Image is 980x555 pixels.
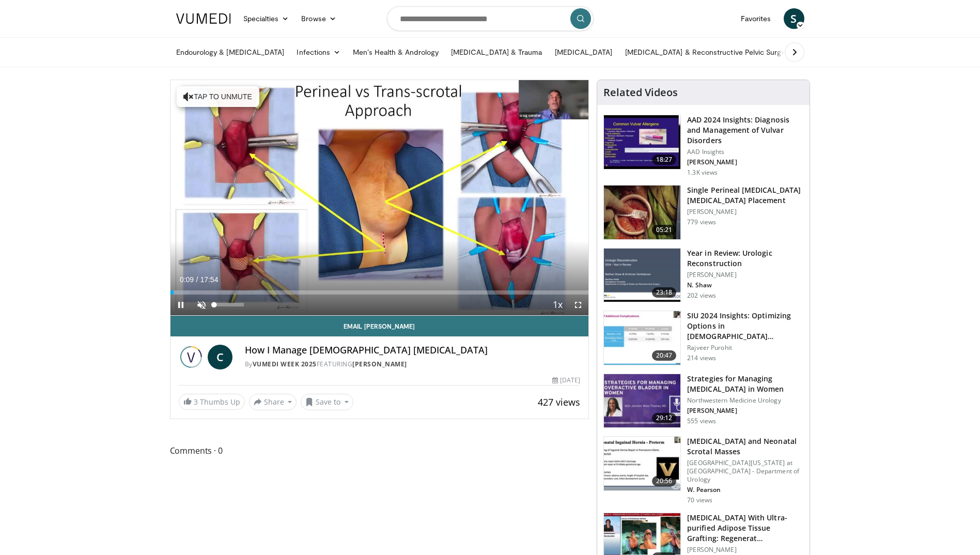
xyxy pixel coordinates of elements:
[652,287,677,298] span: 23:18
[170,316,589,336] a: Email [PERSON_NAME]
[208,345,232,369] a: C
[552,376,580,385] div: [DATE]
[603,311,803,365] a: 20:47 SIU 2024 Insights: Optimizing Options in [DEMOGRAPHIC_DATA] [MEDICAL_DATA] Rajveer Purohit ...
[179,394,245,410] a: 3 Thumbs Up
[687,436,803,457] h3: [MEDICAL_DATA] and Neonatal Scrotal Masses
[784,8,804,29] a: S
[176,13,231,24] img: VuMedi Logo
[687,354,716,362] p: 214 views
[687,311,803,342] h3: SIU 2024 Insights: Optimizing Options in [DEMOGRAPHIC_DATA] [MEDICAL_DATA]
[652,350,677,361] span: 20:47
[652,413,677,423] span: 29:12
[687,281,803,289] p: N. Shaw
[245,360,581,369] div: By FEATURING
[687,271,803,279] p: [PERSON_NAME]
[687,148,803,156] p: AAD Insights
[687,459,803,484] p: [GEOGRAPHIC_DATA][US_STATE] at [GEOGRAPHIC_DATA] - Department of Urology
[687,513,803,544] h3: [MEDICAL_DATA] With Ultra-purified Adipose Tissue Grafting: Regenerat…
[191,295,212,315] button: Unmute
[687,374,803,394] h3: Strategies for Managing [MEDICAL_DATA] in Women
[687,396,803,405] p: Northwestern Medicine Urology
[687,417,716,425] p: 555 views
[290,42,347,63] a: Infections
[568,295,588,315] button: Fullscreen
[237,8,295,29] a: Specialties
[687,344,803,352] p: Rajveer Purohit
[603,115,803,177] a: 18:27 AAD 2024 Insights: Diagnosis and Management of Vulvar Disorders AAD Insights [PERSON_NAME] ...
[538,396,580,408] span: 427 views
[687,185,803,206] h3: Single Perineal [MEDICAL_DATA] [MEDICAL_DATA] Placement
[735,8,777,29] a: Favorites
[549,42,619,63] a: [MEDICAL_DATA]
[687,486,803,494] p: W. Pearson
[687,248,803,269] h3: Year in Review: Urologic Reconstruction
[170,290,589,295] div: Progress Bar
[604,249,680,302] img: a4763f22-b98d-4ca7-a7b0-76e2b474f451.png.150x105_q85_crop-smart_upscale.png
[200,275,218,284] span: 17:54
[687,158,803,166] p: [PERSON_NAME]
[214,303,244,306] div: Volume Level
[687,168,718,177] p: 1.3K views
[604,437,680,490] img: bd4d421c-fb82-4a4e-bd86-98403be3fc02.150x105_q85_crop-smart_upscale.jpg
[687,546,803,554] p: [PERSON_NAME]
[603,248,803,303] a: 23:18 Year in Review: Urologic Reconstruction [PERSON_NAME] N. Shaw 202 views
[180,275,194,284] span: 0:09
[619,42,798,63] a: [MEDICAL_DATA] & Reconstructive Pelvic Surgery
[603,86,678,99] h4: Related Videos
[295,8,343,29] a: Browse
[177,86,259,107] button: Tap to unmute
[604,374,680,428] img: 7b1bdb02-4417-4d09-9f69-b495132e12fc.150x105_q85_crop-smart_upscale.jpg
[194,397,198,407] span: 3
[652,155,677,165] span: 18:27
[604,115,680,169] img: 391116fa-c4eb-4293-bed8-ba80efc87e4b.150x105_q85_crop-smart_upscale.jpg
[687,218,716,226] p: 779 views
[253,360,317,368] a: Vumedi Week 2025
[445,42,549,63] a: [MEDICAL_DATA] & Trauma
[196,275,198,284] span: /
[301,394,353,410] button: Save to
[687,496,712,504] p: 70 views
[603,185,803,240] a: 05:21 Single Perineal [MEDICAL_DATA] [MEDICAL_DATA] Placement [PERSON_NAME] 779 views
[603,374,803,428] a: 29:12 Strategies for Managing [MEDICAL_DATA] in Women Northwestern Medicine Urology [PERSON_NAME]...
[170,42,291,63] a: Endourology & [MEDICAL_DATA]
[170,295,191,315] button: Pause
[179,345,204,369] img: Vumedi Week 2025
[652,476,677,486] span: 20:56
[387,6,594,31] input: Search topics, interventions
[170,80,589,316] video-js: Video Player
[352,360,407,368] a: [PERSON_NAME]
[687,115,803,146] h3: AAD 2024 Insights: Diagnosis and Management of Vulvar Disorders
[170,444,589,457] span: Comments 0
[547,295,568,315] button: Playback Rate
[603,436,803,504] a: 20:56 [MEDICAL_DATA] and Neonatal Scrotal Masses [GEOGRAPHIC_DATA][US_STATE] at [GEOGRAPHIC_DATA]...
[347,42,445,63] a: Men’s Health & Andrology
[687,291,716,300] p: 202 views
[249,394,297,410] button: Share
[652,225,677,235] span: 05:21
[604,186,680,239] img: 735fcd68-c9dc-4d64-bd7c-3ac0607bf3e9.150x105_q85_crop-smart_upscale.jpg
[245,345,581,356] h4: How I Manage [DEMOGRAPHIC_DATA] [MEDICAL_DATA]
[687,407,803,415] p: [PERSON_NAME]
[604,311,680,365] img: 7d2a5eae-1b38-4df6-9a7f-463b8470133b.150x105_q85_crop-smart_upscale.jpg
[687,208,803,216] p: [PERSON_NAME]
